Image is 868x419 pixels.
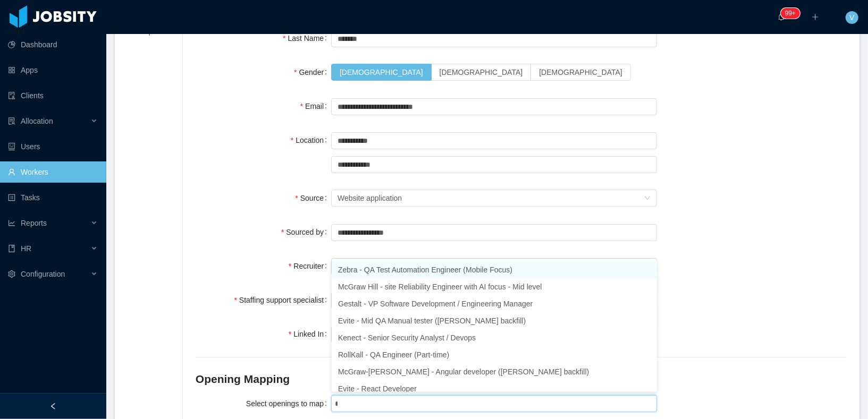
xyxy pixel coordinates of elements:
label: Staffing support specialist [234,296,331,304]
i: icon: check [644,352,651,358]
i: icon: plus [812,13,819,21]
i: icon: check [644,318,651,324]
li: RollKall - QA Engineer (Part-time) [332,346,657,363]
a: icon: pie-chartDashboard [8,34,98,55]
li: Gestalt - VP Software Development / Engineering Manager [332,295,657,312]
label: Sourced by [281,228,331,236]
i: icon: setting [8,270,15,278]
i: icon: check [644,284,651,290]
span: [DEMOGRAPHIC_DATA] [340,68,423,76]
li: McGraw-[PERSON_NAME] - Angular developer ([PERSON_NAME] backfill) [332,363,657,380]
span: [DEMOGRAPHIC_DATA] [539,68,622,76]
div: Website application [338,190,402,206]
label: Email [300,102,331,110]
li: Evite - React Developer [332,380,657,397]
i: icon: bell [778,13,785,21]
input: Select openings to map [334,397,338,410]
i: icon: solution [8,117,15,125]
span: V [849,11,854,24]
label: Gender [294,68,331,76]
i: icon: check [644,369,651,375]
span: [DEMOGRAPHIC_DATA] [440,68,523,76]
a: icon: userWorkers [8,161,98,183]
li: Zebra - QA Test Automation Engineer (Mobile Focus) [332,261,657,278]
i: icon: check [644,386,651,392]
i: icon: check [644,267,651,273]
span: Reports [21,219,47,227]
i: icon: check [644,301,651,307]
li: McGraw Hill - site Reliability Engineer with AI focus - Mid level [332,278,657,295]
a: icon: appstoreApps [8,59,98,81]
li: Kenect - Senior Security Analyst / Devops [332,329,657,346]
i: icon: check [644,335,651,341]
label: Recruiter [289,262,331,270]
span: Allocation [21,117,53,125]
input: Email [331,98,657,115]
input: Last Name [331,30,657,47]
label: Source [295,194,331,202]
span: Configuration [21,270,65,278]
li: Evite - Mid QA Manual tester ([PERSON_NAME] backfill) [332,312,657,329]
label: Linked In [289,330,331,338]
label: Select openings to map [246,399,331,408]
a: icon: robotUsers [8,136,98,157]
label: Last Name [283,34,331,42]
h2: Opening Mapping [196,371,847,388]
a: icon: profileTasks [8,187,98,208]
span: HR [21,244,31,253]
label: Location [291,136,331,144]
sup: 295 [781,8,800,19]
a: icon: auditClients [8,85,98,106]
i: icon: line-chart [8,219,15,227]
i: icon: book [8,245,15,252]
